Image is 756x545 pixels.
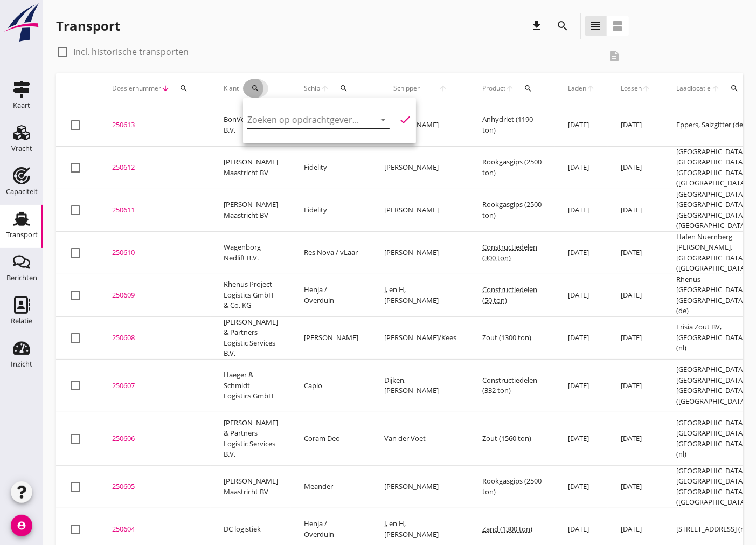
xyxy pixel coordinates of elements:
i: view_headline [589,19,602,32]
td: Meander [291,465,371,508]
td: [DATE] [555,189,608,231]
i: arrow_upward [505,84,514,93]
td: [PERSON_NAME] Maastricht BV [211,465,291,508]
td: BonVent Europe B.V. [211,104,291,147]
td: Van der Voet [371,412,469,466]
td: Haeger & Schmidt Logistics GmbH [211,359,291,412]
td: Anhydriet (1190 ton) [469,104,555,147]
td: [DATE] [608,104,663,147]
i: view_agenda [612,19,625,32]
td: [DATE] [608,274,663,316]
td: [PERSON_NAME] [371,104,469,147]
td: [PERSON_NAME] [371,465,469,508]
div: Berichten [6,274,37,281]
td: [DATE] [608,465,663,508]
td: Rookgasgips (2500 ton) [469,465,555,508]
i: arrow_downward [161,84,170,93]
div: Inzicht [11,361,32,368]
i: download [531,19,544,32]
td: [PERSON_NAME] [371,231,469,274]
td: [DATE] [608,316,663,359]
div: Kaart [13,102,30,109]
td: Constructiedelen (332 ton) [469,359,555,412]
td: Fidelity [291,146,371,189]
div: Vracht [11,145,32,152]
td: [PERSON_NAME] & Partners Logistic Services B.V. [211,412,291,466]
span: Laadlocatie [676,84,711,93]
div: Relatie [11,318,32,325]
td: [DATE] [555,104,608,147]
td: [DATE] [555,316,608,359]
td: Fidelity [291,189,371,231]
i: arrow_upward [429,84,457,93]
i: arrow_upward [711,84,720,93]
i: search [524,84,532,93]
td: Zout (1560 ton) [469,412,555,466]
td: [DATE] [555,412,608,466]
div: 250606 [112,433,198,444]
td: Dijken, [PERSON_NAME] [371,359,469,412]
td: [DATE] [555,146,608,189]
td: [PERSON_NAME] [291,316,371,359]
span: Laden [568,84,586,93]
span: Constructiedelen (50 ton) [482,285,537,305]
td: [DATE] [555,274,608,316]
i: arrow_drop_down [377,113,390,126]
span: Constructiedelen (300 ton) [482,242,537,263]
div: 250610 [112,247,198,258]
input: Zoeken op opdrachtgever... [247,111,359,128]
i: search [557,19,570,32]
td: [PERSON_NAME] Maastricht BV [211,189,291,231]
i: search [730,84,739,93]
td: [DATE] [555,359,608,412]
div: 250605 [112,481,198,492]
i: arrow_upward [321,84,330,93]
div: Transport [6,231,38,238]
td: [DATE] [608,412,663,466]
i: check [399,113,412,126]
i: arrow_upward [586,84,595,93]
div: 250609 [112,290,198,301]
td: J, en H, [PERSON_NAME] [371,274,469,316]
td: [DATE] [608,189,663,231]
div: Transport [56,17,120,35]
i: arrow_upward [642,84,650,93]
span: Schip [304,84,321,93]
td: Henja / Overduin [291,274,371,316]
td: Rhenus Project Logistics GmbH & Co. KG [211,274,291,316]
td: Res Nova / vLaar [291,231,371,274]
img: logo-small.a267ee39.svg [2,3,41,43]
span: Zand (1300 ton) [482,524,532,534]
td: Capio [291,359,371,412]
td: [DATE] [608,146,663,189]
td: [PERSON_NAME] Maastricht BV [211,146,291,189]
td: Rookgasgips (2500 ton) [469,146,555,189]
td: [PERSON_NAME] & Partners Logistic Services B.V. [211,316,291,359]
div: Klant [224,75,278,101]
div: 250608 [112,333,198,343]
td: Coram Deo [291,412,371,466]
td: Wagenborg Nedlift B.V. [211,231,291,274]
td: [DATE] [608,359,663,412]
div: Capaciteit [6,188,38,195]
td: [PERSON_NAME]/Kees [371,316,469,359]
span: Product [482,84,505,93]
label: Incl. historische transporten [73,46,189,57]
td: [DATE] [608,231,663,274]
div: 250613 [112,120,198,130]
i: search [179,84,188,93]
i: search [251,84,260,93]
span: Schipper [384,84,429,93]
i: search [339,84,348,93]
div: 250612 [112,162,198,173]
td: Zout (1300 ton) [469,316,555,359]
td: [PERSON_NAME] [371,146,469,189]
td: [PERSON_NAME] [371,189,469,231]
td: [DATE] [555,465,608,508]
div: 250611 [112,205,198,216]
span: Lossen [621,84,642,93]
td: [DATE] [555,231,608,274]
i: account_circle [11,515,32,536]
div: 250604 [112,524,198,535]
td: Rookgasgips (2500 ton) [469,189,555,231]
